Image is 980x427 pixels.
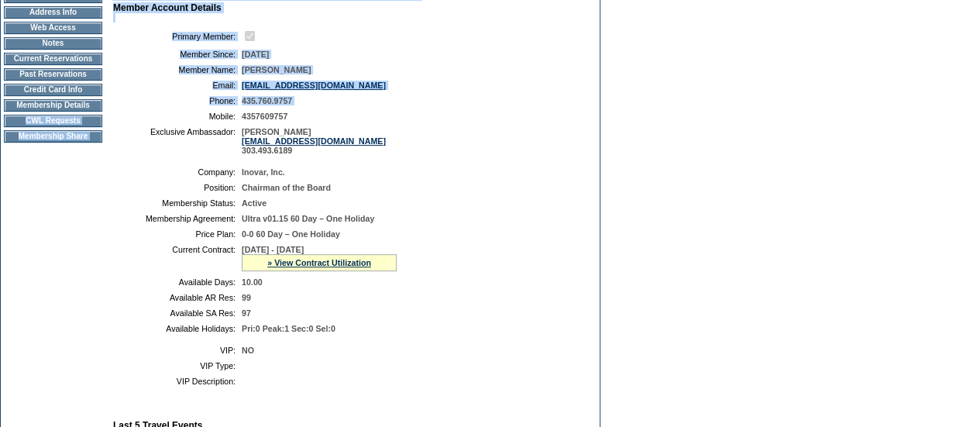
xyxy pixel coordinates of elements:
[4,37,102,50] td: Notes
[113,2,222,13] b: Member Account Details
[119,81,236,90] td: Email:
[119,50,236,59] td: Member Since:
[4,22,102,34] td: Web Access
[242,81,386,90] a: [EMAIL_ADDRESS][DOMAIN_NAME]
[242,229,340,239] span: 0-0 60 Day – One Holiday
[267,258,371,267] a: » View Contract Utilization
[242,127,386,155] span: [PERSON_NAME] 303.493.6189
[242,293,251,302] span: 99
[242,214,374,223] span: Ultra v01.15 60 Day – One Holiday
[242,324,335,333] span: Pri:0 Peak:1 Sec:0 Sel:0
[119,112,236,121] td: Mobile:
[119,308,236,318] td: Available SA Res:
[119,198,236,208] td: Membership Status:
[242,96,292,105] span: 435.760.9757
[119,377,236,386] td: VIP Description:
[242,136,386,146] a: [EMAIL_ADDRESS][DOMAIN_NAME]
[119,293,236,302] td: Available AR Res:
[4,99,102,112] td: Membership Details
[242,245,304,254] span: [DATE] - [DATE]
[242,183,331,192] span: Chairman of the Board
[119,229,236,239] td: Price Plan:
[242,167,285,177] span: Inovar, Inc.
[119,96,236,105] td: Phone:
[119,29,236,43] td: Primary Member:
[4,130,102,143] td: Membership Share
[4,6,102,19] td: Address Info
[242,346,254,355] span: NO
[119,324,236,333] td: Available Holidays:
[242,65,311,74] span: [PERSON_NAME]
[119,277,236,287] td: Available Days:
[4,68,102,81] td: Past Reservations
[119,361,236,370] td: VIP Type:
[242,277,263,287] span: 10.00
[119,183,236,192] td: Position:
[242,50,269,59] span: [DATE]
[119,167,236,177] td: Company:
[119,245,236,271] td: Current Contract:
[4,84,102,96] td: Credit Card Info
[4,53,102,65] td: Current Reservations
[119,214,236,223] td: Membership Agreement:
[119,127,236,155] td: Exclusive Ambassador:
[242,308,251,318] span: 97
[242,112,287,121] span: 4357609757
[119,346,236,355] td: VIP:
[242,198,266,208] span: Active
[4,115,102,127] td: CWL Requests
[119,65,236,74] td: Member Name:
